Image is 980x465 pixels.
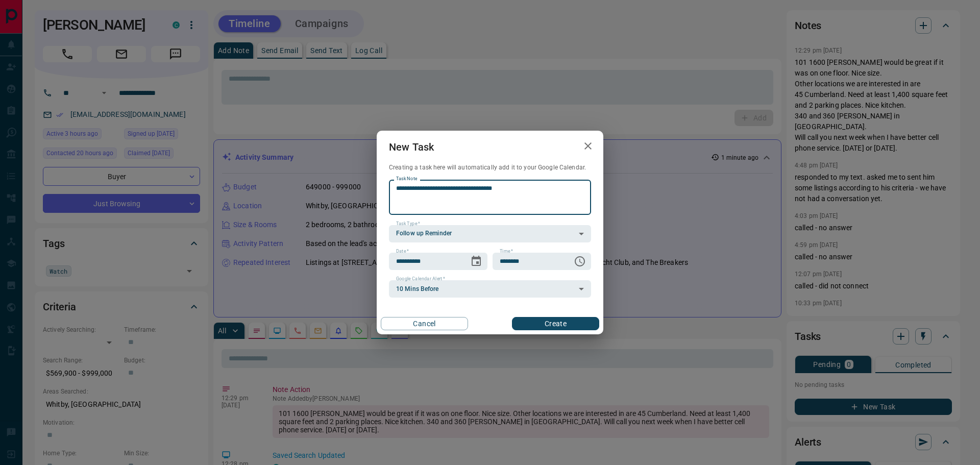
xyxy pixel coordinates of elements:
h2: New Task [377,131,446,163]
button: Choose date, selected date is Aug 19, 2025 [466,251,486,272]
button: Choose time, selected time is 6:00 AM [570,251,590,272]
label: Task Note [396,176,417,182]
label: Time [500,248,513,255]
label: Date [396,248,409,255]
button: Cancel [381,317,468,330]
p: Creating a task here will automatically add it to your Google Calendar. [389,163,591,172]
div: 10 Mins Before [389,280,591,298]
label: Task Type [396,221,420,227]
button: Create [512,317,599,330]
label: Google Calendar Alert [396,276,445,282]
div: Follow up Reminder [389,225,591,242]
